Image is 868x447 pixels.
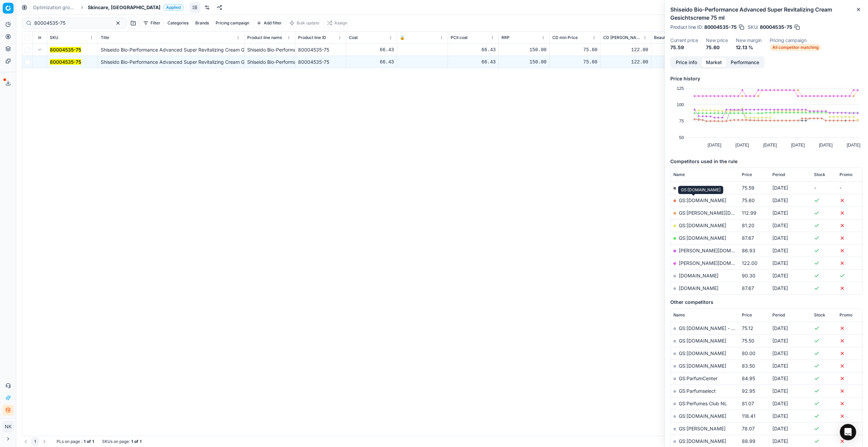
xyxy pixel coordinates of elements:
[140,19,163,27] button: Filter
[84,439,85,444] strong: 1
[247,59,292,65] div: Shiseido Bio-Performance Advanced Super Revitalizing Cream Gesichtscreme 75 ml
[679,413,726,419] a: GS:[DOMAIN_NAME]
[679,363,726,369] a: GS:[DOMAIN_NAME]
[679,285,718,291] a: [DOMAIN_NAME]
[101,47,287,53] span: Shiseido Bio-Performance Advanced Super Revitalizing Cream Gesichtscreme 75 ml
[57,439,94,444] div: :
[772,401,788,406] span: [DATE]
[678,186,723,194] div: GS:[DOMAIN_NAME]
[791,142,805,148] text: [DATE]
[742,197,755,203] span: 75.60
[772,248,788,253] span: [DATE]
[679,260,757,266] a: [PERSON_NAME][DOMAIN_NAME]
[22,438,30,446] button: Go to previous page
[349,35,358,40] span: Cost
[22,438,48,446] nav: pagination
[50,47,81,53] mark: 80004535-75
[742,273,755,278] span: 90.30
[742,260,757,266] span: 122.00
[702,58,726,67] button: Market
[673,312,685,318] span: Name
[33,4,76,11] a: Optimization groups
[772,363,788,369] span: [DATE]
[679,135,684,140] text: 50
[736,44,762,51] dd: 12.13 %
[742,363,755,369] span: 83.50
[772,285,788,291] span: [DATE]
[679,118,684,123] text: 75
[451,59,496,65] div: 66.43
[736,38,762,43] dt: New margin
[501,46,547,53] div: 150.00
[92,439,94,444] strong: 1
[770,38,821,43] dt: Pricing campaign
[742,413,755,419] span: 118.41
[704,24,737,31] span: 80004535-75
[679,401,727,406] a: GS:Perfumes Club NL
[286,19,322,27] button: Bulk update
[679,350,726,356] a: GS:[DOMAIN_NAME]
[670,75,863,82] h5: Price history
[814,172,825,177] span: Stock
[742,285,754,291] span: 87.67
[708,142,721,148] text: [DATE]
[50,46,81,53] button: 80004535-75
[603,46,648,53] div: 122.00
[706,44,728,51] dd: 75.60
[772,172,785,177] span: Period
[34,20,108,26] input: Search by SKU or title
[165,19,191,27] button: Categories
[742,401,754,406] span: 81.07
[213,19,252,27] button: Pricing campaign
[763,142,777,148] text: [DATE]
[654,59,699,65] div: 69.07
[50,59,81,65] button: 80004535-75
[670,299,863,306] h5: Other competitors
[677,102,684,107] text: 100
[654,46,699,53] div: 69.07
[670,38,698,43] dt: Current price
[247,35,282,40] span: Product line name
[679,248,757,253] a: [PERSON_NAME][DOMAIN_NAME]
[163,4,184,11] span: Applied
[742,338,754,344] span: 75.50
[772,325,788,331] span: [DATE]
[679,222,726,228] a: GS:[DOMAIN_NAME]
[451,35,468,40] span: PCII cost
[501,59,547,65] div: 150.00
[814,312,825,318] span: Stock
[88,4,160,11] span: Skincare, [GEOGRAPHIC_DATA]
[50,59,81,65] mark: 80004535-75
[349,46,394,53] div: 66.43
[3,422,13,432] span: NK
[552,46,597,53] div: 75.60
[748,25,758,30] span: SKU :
[772,210,788,216] span: [DATE]
[742,172,752,177] span: Price
[36,34,44,42] button: Expand all
[772,413,788,419] span: [DATE]
[679,338,726,344] a: GS:[DOMAIN_NAME]
[772,185,788,191] span: [DATE]
[193,19,212,27] button: Brands
[324,19,350,27] button: Assign
[679,388,716,394] a: GS:Parfumselect
[742,210,756,216] span: 112.99
[772,375,788,381] span: [DATE]
[840,424,856,440] div: Open Intercom Messenger
[31,438,39,446] button: 1
[742,438,755,444] span: 88.99
[247,46,292,53] div: Shiseido Bio-Performance Advanced Super Revitalizing Cream Gesichtscreme 75 ml
[88,4,184,11] span: Skincare, [GEOGRAPHIC_DATA]Applied
[670,158,863,165] h5: Competitors used in the rule
[811,181,837,194] td: -
[33,4,184,11] nav: breadcrumb
[742,312,752,318] span: Price
[3,421,14,432] button: NK
[673,172,685,177] span: Name
[298,46,343,53] div: 80004535-75
[742,185,754,191] span: 75.59
[679,197,726,203] a: GS:[DOMAIN_NAME]
[770,44,821,51] span: All competitor matching
[847,142,860,148] text: [DATE]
